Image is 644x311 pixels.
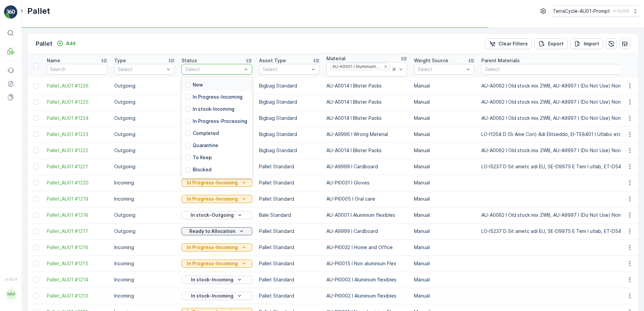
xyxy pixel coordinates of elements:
[414,115,475,122] p: Manual
[47,212,107,218] a: Pallet_AU01 #1218
[38,166,48,172] span: 0 kg
[33,83,38,89] div: Toggle Row Selected
[114,57,126,64] p: Type
[414,244,475,251] p: Manual
[33,261,38,266] div: Toggle Row Selected
[47,131,107,138] a: Pallet_AU01 #1223
[27,6,50,16] p: Pallet
[326,212,407,218] p: AU-A0001 I Aluminium flexibles
[263,66,309,73] p: Select
[47,57,60,64] p: Name
[189,228,235,235] p: Ready to Allocation
[259,244,320,251] p: Pallet Standard
[47,64,107,75] input: Search
[47,260,107,267] span: Pallet_AU01 #1215
[326,179,407,186] p: AU-PI0031 I Gloves
[191,292,233,299] p: In stock-Incoming
[326,260,407,267] p: AU-PI0015 I Non aluminium Flex
[187,179,238,186] p: In Progress-Incoming
[47,115,107,122] a: Pallet_AU01 #1224
[193,142,218,149] p: Quarantine
[414,228,475,235] p: Manual
[33,99,38,105] div: Toggle Row Selected
[47,163,107,170] span: Pallet_AU01 #1221
[47,147,107,154] a: Pallet_AU01 #1222
[259,99,320,105] p: Bigbag Standard
[535,38,568,49] button: Export
[6,155,37,161] span: Net Amount :
[118,66,164,73] p: Select
[114,212,175,218] p: Outgoing
[33,115,38,121] div: Toggle Row Selected
[36,122,52,127] span: [DATE]
[47,244,107,251] a: Pallet_AU01 #1216
[485,38,532,49] button: Clear Filters
[41,144,100,149] span: AU-PI0020 I Water filters
[193,154,212,161] p: To Keep
[187,196,238,202] p: In Progress-Incoming
[259,212,320,218] p: Bale Standard
[47,292,107,299] a: Pallet_AU01 #1213
[182,292,252,300] button: In stock-Incoming
[114,244,175,251] p: Incoming
[4,283,18,306] button: MM
[182,211,252,219] button: In stock-Outgoing
[182,227,252,235] button: Ready to Allocation
[6,110,22,116] span: Name :
[414,260,475,267] p: Manual
[185,66,242,73] p: Select
[191,276,233,283] p: In stock-Incoming
[33,277,38,282] div: Toggle Row Selected
[114,163,175,170] p: Outgoing
[326,292,407,299] p: AU-PI0002 I Aluminium flexibles
[114,196,175,202] p: Incoming
[584,40,599,47] p: Import
[47,82,107,89] span: Pallet_AU01 #1226
[414,179,475,186] p: Manual
[259,228,320,235] p: Pallet Standard
[414,147,475,154] p: Manual
[33,229,38,234] div: Toggle Row Selected
[37,155,46,161] span: 1 kg
[613,8,629,14] p: ( +10:00 )
[326,163,407,170] p: AU-A9999 I Cardboard
[6,144,41,149] span: Material Type :
[36,39,53,48] p: Pallet
[414,276,475,283] p: Manual
[47,276,107,283] a: Pallet_AU01 #1214
[38,133,47,138] span: 1 kg
[193,118,247,125] p: In Progress-Processing
[47,228,107,235] a: Pallet_AU01 #1217
[259,147,320,154] p: Bigbag Standard
[54,39,78,47] button: Add
[114,260,175,267] p: Incoming
[481,57,520,64] p: Parent Materials
[259,179,320,186] p: Pallet Standard
[250,6,393,14] p: 01993126509999989136LJ8503456901000650308
[182,195,252,203] button: In Progress-Incoming
[47,99,107,105] a: Pallet_AU01 #1225
[193,166,212,173] p: Blocked
[33,245,38,250] div: Toggle Row Selected
[326,228,407,235] p: AU-A9999 I Cardboard
[33,164,38,169] div: Toggle Row Selected
[4,277,18,281] span: v 1.50.4
[498,40,528,47] p: Clear Filters
[326,196,407,202] p: AU-PI0005 I Oral care
[414,292,475,299] p: Manual
[193,81,203,88] p: New
[193,94,243,100] p: In Progress-Incoming
[114,292,175,299] p: Incoming
[114,228,175,235] p: Outgoing
[4,5,18,19] img: logo
[259,82,320,89] p: Bigbag Standard
[414,131,475,138] p: Manual
[414,82,475,89] p: Manual
[191,212,234,218] p: In stock-Outgoing
[182,57,197,64] p: Status
[326,276,407,283] p: AU-PI0002 I Aluminium flexibles
[326,131,407,138] p: AU-A9996 I Wrong Material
